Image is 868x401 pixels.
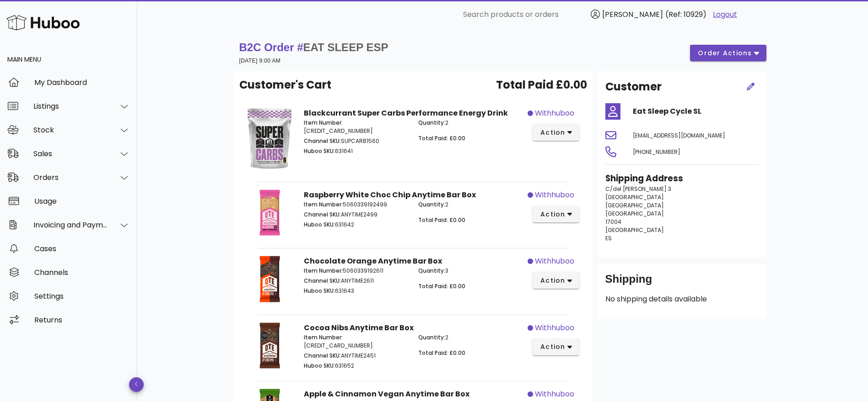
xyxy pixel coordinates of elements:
[34,268,130,277] div: Channels
[304,221,335,228] span: Huboo SKU:
[304,211,341,218] span: Channel SKU:
[418,267,522,275] p: 3
[304,352,408,360] p: ANYTIME2451
[303,41,388,53] span: EAT SLEEP ESP
[34,316,130,324] div: Returns
[605,193,664,201] span: [GEOGRAPHIC_DATA]
[304,221,408,229] p: 631642
[418,282,465,290] span: Total Paid: £0.00
[33,221,108,229] div: Invoicing and Payments
[418,119,522,127] p: 2
[665,9,706,20] span: (Ref: 10929)
[34,292,130,301] div: Settings
[690,45,766,61] button: order actions
[633,132,725,139] span: [EMAIL_ADDRESS][DOMAIN_NAME]
[605,201,664,209] span: [GEOGRAPHIC_DATA]
[605,218,621,226] span: 17004
[418,134,465,142] span: Total Paid: £0.00
[304,267,408,275] p: 5060339192611
[533,272,580,289] button: action
[418,333,445,341] span: Quantity:
[304,147,408,155] p: 631641
[535,190,574,200] span: withhuboo
[605,272,759,294] div: Shipping
[540,276,566,285] span: action
[418,200,445,208] span: Quantity:
[304,362,335,369] span: Huboo SKU:
[535,108,574,119] span: withhuboo
[304,190,476,200] strong: Raspberry White Choc Chip Anytime Bar Box
[540,128,566,137] span: action
[6,13,80,32] img: Huboo Logo
[535,389,574,400] span: withhuboo
[33,149,108,158] div: Sales
[605,226,664,234] span: [GEOGRAPHIC_DATA]
[713,9,737,20] a: Logout
[605,185,671,193] span: C/del [PERSON_NAME] 3
[633,106,759,117] h4: Eat Sleep Cycle SL
[33,173,108,182] div: Orders
[304,108,508,118] strong: Blackcurrant Super Carbs Performance Energy Drink
[533,339,580,355] button: action
[304,200,343,208] span: Item Number:
[304,287,335,295] span: Huboo SKU:
[304,119,408,135] p: [CREDIT_CARD_NUMBER]
[247,190,293,236] img: Product Image
[239,58,281,64] small: [DATE] 9:00 AM
[540,342,566,352] span: action
[605,172,759,185] h3: Shipping Address
[418,200,522,209] p: 2
[533,206,580,222] button: action
[239,77,331,93] span: Customer's Cart
[304,256,442,266] strong: Chocolate Orange Anytime Bar Box
[697,48,752,58] span: order actions
[304,389,469,399] strong: Apple & Cinnamon Vegan Anytime Bar Box
[418,349,465,357] span: Total Paid: £0.00
[304,119,343,127] span: Item Number:
[304,137,341,145] span: Channel SKU:
[247,108,293,169] img: Product Image
[304,200,408,209] p: 5060339192499
[605,294,759,305] p: No shipping details available
[304,277,408,285] p: ANYTIME2611
[304,137,408,145] p: SUPCARB1560
[33,126,108,134] div: Stock
[304,333,343,341] span: Item Number:
[605,210,664,217] span: [GEOGRAPHIC_DATA]
[304,362,408,370] p: 631652
[496,77,587,93] span: Total Paid £0.00
[34,78,130,87] div: My Dashboard
[34,244,130,253] div: Cases
[535,322,574,333] span: withhuboo
[418,333,522,342] p: 2
[304,333,408,350] p: [CREDIT_CARD_NUMBER]
[540,210,566,219] span: action
[247,256,293,302] img: Product Image
[34,197,130,206] div: Usage
[304,211,408,219] p: ANYTIME2499
[304,352,341,359] span: Channel SKU:
[304,277,341,285] span: Channel SKU:
[304,287,408,295] p: 631643
[418,119,445,127] span: Quantity:
[535,256,574,267] span: withhuboo
[605,79,662,95] h2: Customer
[602,9,663,20] span: [PERSON_NAME]
[304,267,343,274] span: Item Number:
[304,322,414,333] strong: Cocoa Nibs Anytime Bar Box
[239,41,388,53] strong: B2C Order #
[304,147,335,155] span: Huboo SKU:
[247,322,293,369] img: Product Image
[605,234,612,242] span: ES
[633,148,680,156] span: [PHONE_NUMBER]
[33,102,108,111] div: Listings
[533,124,580,141] button: action
[418,267,445,274] span: Quantity:
[418,216,465,224] span: Total Paid: £0.00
